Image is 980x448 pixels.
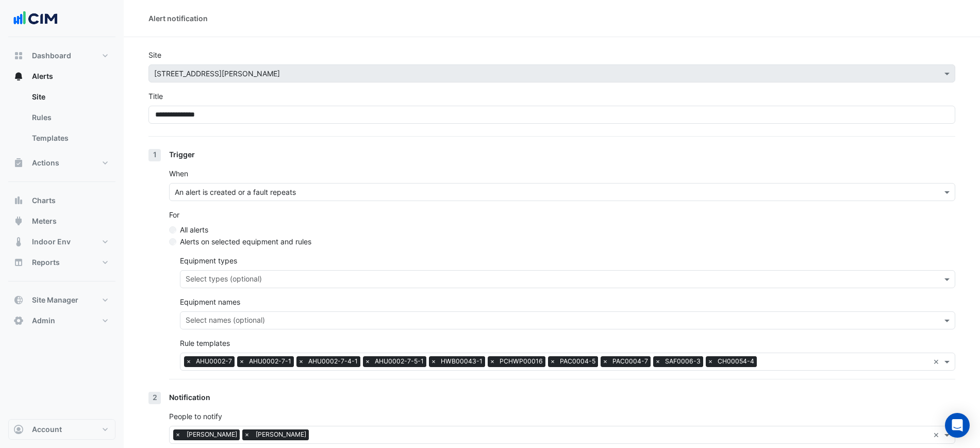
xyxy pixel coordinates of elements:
label: Alerts on selected equipment and rules [180,236,311,247]
span: × [653,356,662,367]
span: Meters [32,216,57,226]
div: Trigger [169,149,955,160]
label: Equipment names [180,296,240,307]
label: Rule templates [180,338,230,349]
a: Templates [24,128,115,148]
span: AHU0002-7-4-1 [306,356,360,367]
span: AHU0002-7-1 [246,356,294,367]
app-icon: Reports [13,257,24,268]
div: Select types (optional) [184,273,262,287]
span: × [488,356,497,367]
span: Charts [32,195,56,206]
span: × [242,429,252,440]
button: Meters [8,211,115,231]
span: Actions [32,158,59,168]
span: Dashboard [32,51,71,61]
span: × [429,356,438,367]
span: Clear [933,356,942,367]
span: × [601,356,610,367]
app-icon: Charts [13,195,24,206]
div: 2 [148,392,161,404]
img: Company Logo [12,8,59,29]
app-icon: Admin [13,316,24,326]
label: For [169,209,179,220]
span: Admin [32,316,55,326]
button: Reports [8,252,115,273]
button: Actions [8,153,115,173]
span: PAC0004-5 [557,356,598,367]
span: SAF0006-3 [662,356,703,367]
button: Site Manager [8,290,115,310]
a: Site [24,87,115,107]
label: All alerts [180,224,208,235]
span: × [296,356,306,367]
span: CH00054-4 [715,356,757,367]
span: × [548,356,557,367]
span: × [237,356,246,367]
div: Notification [169,392,955,403]
span: Site Manager [32,295,78,305]
div: 1 [148,149,161,161]
button: Alerts [8,66,115,87]
div: Alert notification [148,13,208,24]
span: PAC0004-7 [610,356,651,367]
span: × [173,429,182,440]
app-icon: Site Manager [13,295,24,305]
button: Admin [8,310,115,331]
span: × [363,356,372,367]
span: Indoor Env [32,237,71,247]
span: PCHWP00016 [497,356,545,367]
app-icon: Indoor Env [13,237,24,247]
span: × [706,356,715,367]
span: Account [32,424,62,435]
span: Reports [32,257,60,268]
app-icon: Alerts [13,71,24,81]
span: Alerts [32,71,53,81]
span: × [184,356,193,367]
app-icon: Actions [13,158,24,168]
a: Rules [24,107,115,128]
span: [PERSON_NAME] [184,429,240,440]
div: Select names (optional) [184,314,265,328]
button: Account [8,419,115,440]
button: Charts [8,190,115,211]
span: HWB00043-1 [438,356,485,367]
app-icon: Meters [13,216,24,226]
label: When [169,168,188,179]
span: AHU0002-7-5-1 [372,356,426,367]
div: Alerts [8,87,115,153]
div: Open Intercom Messenger [945,413,970,438]
span: [PERSON_NAME] [253,429,309,440]
label: Title [148,91,163,102]
label: Equipment types [180,255,237,266]
label: Site [148,49,161,60]
span: AHU0002-7 [193,356,235,367]
button: Dashboard [8,45,115,66]
label: People to notify [169,411,222,422]
span: Clear [933,429,942,440]
app-icon: Dashboard [13,51,24,61]
button: Indoor Env [8,231,115,252]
